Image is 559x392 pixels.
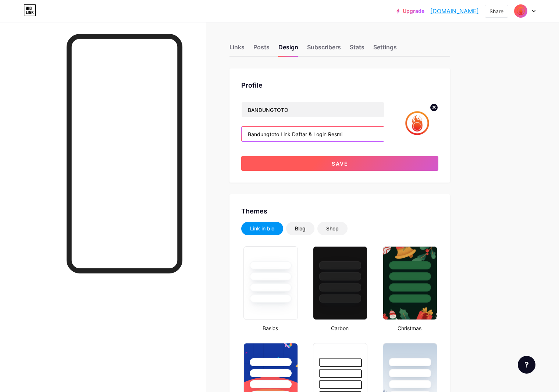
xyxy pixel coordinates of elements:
[381,324,438,332] div: Christmas
[250,225,274,232] div: Link in bio
[307,43,341,56] div: Subscribers
[242,127,384,141] input: Bio
[253,43,270,56] div: Posts
[278,43,298,56] div: Design
[326,225,339,232] div: Shop
[373,43,397,56] div: Settings
[514,4,528,18] img: Bandung Banned
[229,43,245,56] div: Links
[295,225,306,232] div: Blog
[396,102,438,144] img: Bandung Banned
[241,324,299,332] div: Basics
[241,156,438,171] button: Save
[311,324,368,332] div: Carbon
[332,160,348,167] span: Save
[396,8,424,14] a: Upgrade
[489,7,503,15] div: Share
[241,80,438,90] div: Profile
[350,43,364,56] div: Stats
[242,102,384,117] input: Name
[241,206,438,216] div: Themes
[430,7,479,15] a: [DOMAIN_NAME]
